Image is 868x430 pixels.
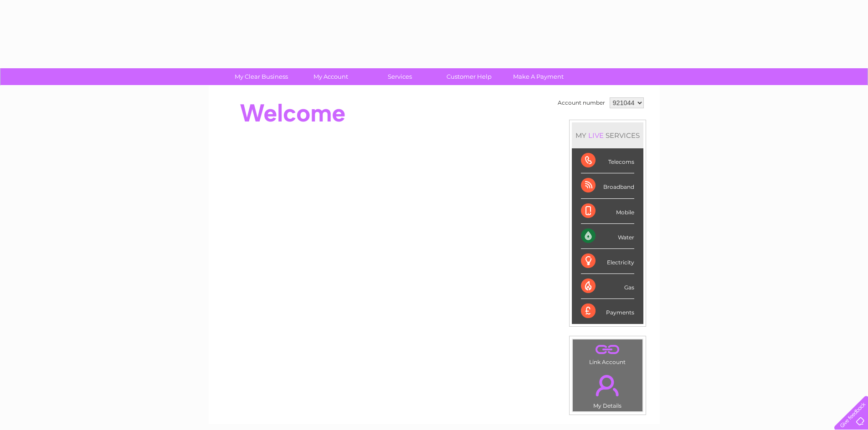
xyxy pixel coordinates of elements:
[431,68,507,85] a: Customer Help
[362,68,437,85] a: Services
[581,274,634,299] div: Gas
[572,367,643,412] td: My Details
[581,148,634,173] div: Telecoms
[581,199,634,224] div: Mobile
[575,342,640,358] a: .
[581,249,634,274] div: Electricity
[581,173,634,198] div: Broadband
[224,68,299,85] a: My Clear Business
[572,339,643,368] td: Link Account
[293,68,368,85] a: My Account
[575,369,640,401] a: .
[581,224,634,249] div: Water
[501,68,576,85] a: Make A Payment
[572,122,643,148] div: MY SERVICES
[586,131,606,140] div: LIVE
[581,299,634,324] div: Payments
[555,95,607,111] td: Account number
